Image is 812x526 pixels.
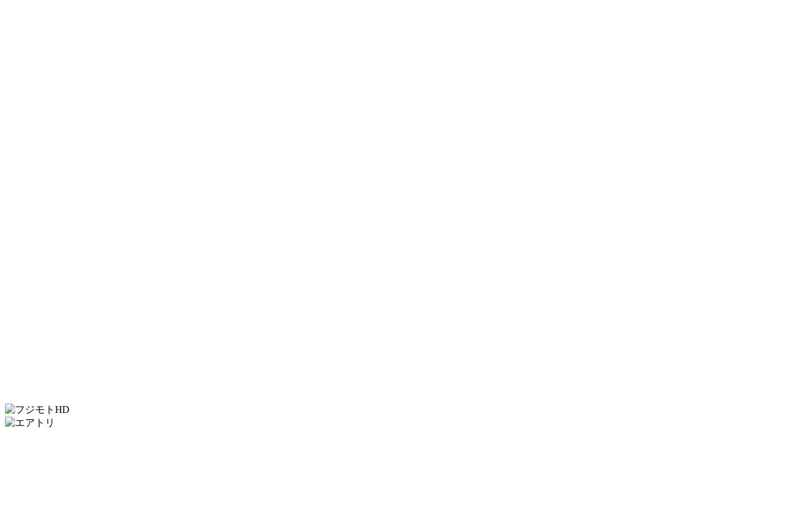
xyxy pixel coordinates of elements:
[5,326,155,401] img: 住友生命保険相互
[5,174,305,324] img: ミズノ
[5,19,155,94] img: ミラタップ
[5,96,155,171] img: 三菱地所
[5,417,55,430] img: エアトリ
[5,404,69,417] img: フジモトHD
